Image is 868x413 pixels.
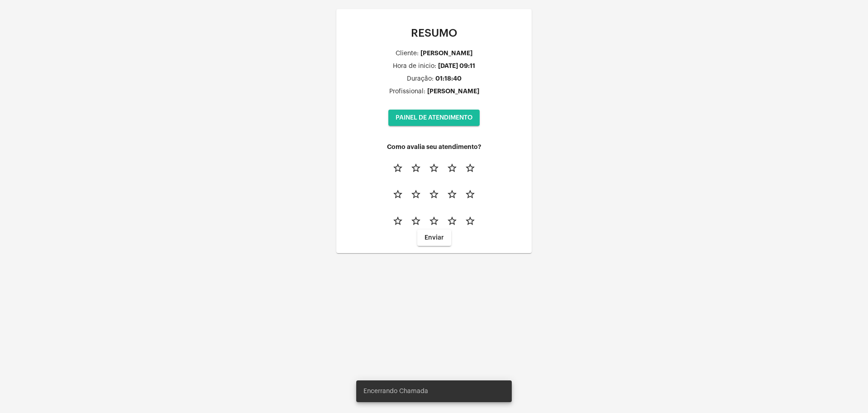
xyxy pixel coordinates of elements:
mat-icon: star_border [465,189,476,200]
mat-icon: star_border [410,189,421,200]
span: Enviar [425,235,444,241]
mat-icon: star_border [392,216,403,226]
div: Cliente: [396,50,419,57]
mat-icon: star_border [465,163,476,173]
mat-icon: star_border [429,189,439,200]
mat-icon: star_border [392,189,403,200]
mat-icon: star_border [392,163,403,173]
mat-icon: star_border [447,163,458,173]
mat-icon: star_border [410,163,421,173]
h4: Como avalia seu atendimento? [344,144,524,150]
div: Hora de inicio: [393,63,436,70]
mat-icon: star_border [410,216,421,226]
button: Enviar [417,230,451,246]
div: 01:18:40 [435,75,462,82]
button: PAINEL DE ATENDIMENTO [388,110,480,126]
p: RESUMO [344,27,524,39]
div: [PERSON_NAME] [420,50,472,57]
div: [DATE] 09:11 [438,62,475,69]
mat-icon: star_border [429,163,439,173]
mat-icon: star_border [447,189,458,200]
span: Encerrando Chamada [363,387,428,396]
span: PAINEL DE ATENDIMENTO [396,115,472,121]
mat-icon: star_border [465,216,476,226]
mat-icon: star_border [447,216,458,226]
div: [PERSON_NAME] [427,88,479,95]
div: Duração: [407,76,434,82]
div: Profissional: [389,88,425,95]
mat-icon: star_border [429,216,439,226]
